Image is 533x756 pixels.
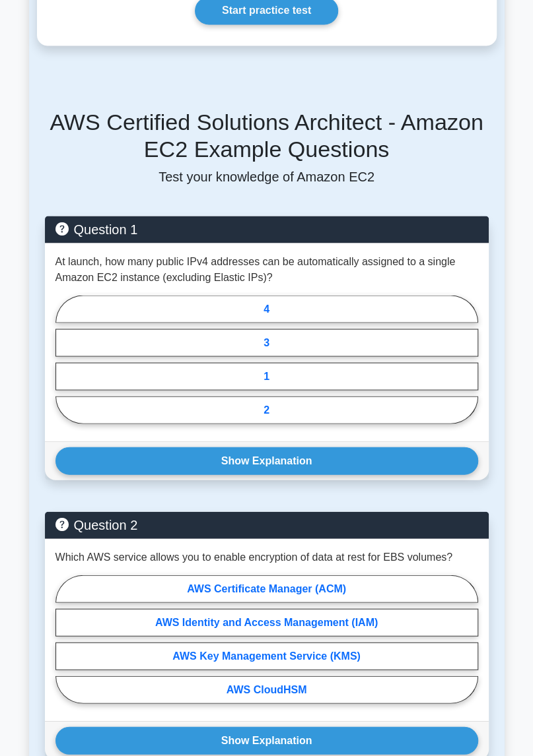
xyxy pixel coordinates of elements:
[45,109,489,163] h5: AWS Certified Solutions Architect - Amazon EC2 Example Questions
[55,676,478,703] label: AWS CloudHSM
[55,295,478,323] label: 4
[55,517,478,532] h5: Question 2
[55,447,478,474] button: Show Explanation
[55,642,478,670] label: AWS Key Management Service (KMS)
[55,726,478,754] button: Show Explanation
[55,575,478,602] label: AWS Certificate Manager (ACM)
[55,396,478,424] label: 2
[55,549,452,565] p: Which AWS service allows you to enable encryption of data at rest for EBS volumes?
[55,253,478,285] p: At launch, how many public IPv4 addresses can be automatically assigned to a single Amazon EC2 in...
[55,362,478,390] label: 1
[55,221,478,237] h5: Question 1
[55,608,478,636] label: AWS Identity and Access Management (IAM)
[55,329,478,356] label: 3
[45,168,489,184] p: Test your knowledge of Amazon EC2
